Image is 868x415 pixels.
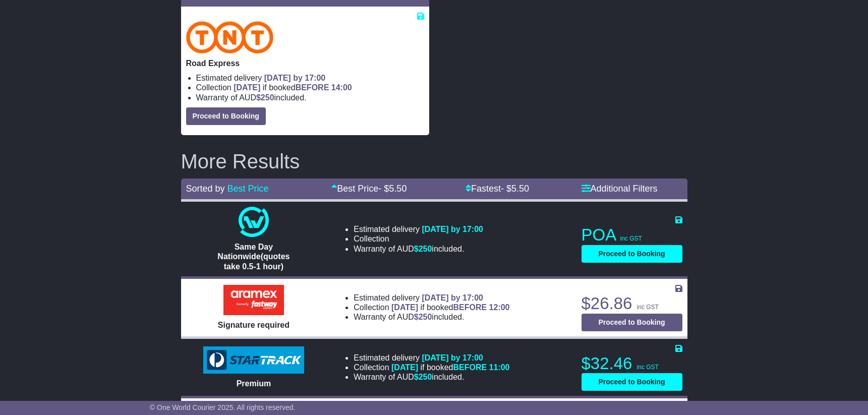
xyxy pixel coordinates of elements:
span: 250 [419,373,432,381]
li: Collection [354,363,509,372]
span: 14:00 [331,83,352,92]
span: 12:00 [489,303,510,312]
span: $ [414,373,432,381]
li: Collection [354,303,509,312]
span: © One World Courier 2025. All rights reserved. [150,403,296,411]
span: [DATE] [234,83,260,92]
span: if booked [391,363,509,372]
h2: More Results [181,150,687,172]
li: Warranty of AUD included. [354,312,509,322]
span: 250 [261,93,274,102]
span: 11:00 [489,363,510,372]
span: $ [414,245,432,253]
button: Proceed to Booking [582,373,682,391]
p: $26.86 [582,293,682,314]
img: One World Courier: Same Day Nationwide(quotes take 0.5-1 hour) [239,207,269,237]
span: Sorted by [186,184,225,194]
span: Signature required [218,321,290,329]
span: $ [256,93,274,102]
a: Fastest- $5.50 [466,184,529,194]
a: Additional Filters [582,184,658,194]
span: BEFORE [296,83,329,92]
span: - $ [501,184,529,194]
span: 250 [419,313,432,321]
p: Road Express [186,58,424,68]
span: Premium [237,379,271,388]
span: [DATE] by 17:00 [422,293,483,302]
span: - $ [378,184,407,194]
img: StarTrack: Premium [203,346,304,374]
li: Warranty of AUD included. [354,244,483,254]
span: Same Day Nationwide(quotes take 0.5-1 hour) [217,243,290,270]
button: Proceed to Booking [186,107,266,125]
li: Estimated delivery [354,353,509,363]
span: if booked [391,303,509,312]
li: Warranty of AUD included. [196,93,424,102]
a: Best Price- $5.50 [331,184,407,194]
li: Collection [354,234,483,244]
span: [DATE] [391,363,418,372]
span: 5.50 [511,184,529,194]
button: Proceed to Booking [582,314,682,331]
span: $ [414,313,432,321]
span: [DATE] [391,303,418,312]
span: BEFORE [453,303,487,312]
li: Estimated delivery [196,73,424,83]
a: Best Price [227,184,269,194]
span: inc GST [620,235,642,242]
p: $32.46 [582,353,682,374]
span: inc GST [637,304,659,311]
li: Warranty of AUD included. [354,372,509,382]
li: Collection [196,83,424,92]
span: 5.50 [389,184,407,194]
span: [DATE] by 17:00 [422,353,483,362]
span: inc GST [637,364,659,371]
span: [DATE] by 17:00 [264,74,326,82]
img: Aramex: Signature required [223,285,284,315]
span: [DATE] by 17:00 [422,225,483,233]
li: Estimated delivery [354,224,483,234]
span: 250 [419,245,432,253]
li: Estimated delivery [354,293,509,303]
img: TNT Domestic: Road Express [186,21,274,53]
span: if booked [234,83,352,92]
p: POA [582,225,682,245]
span: BEFORE [453,363,487,372]
button: Proceed to Booking [582,245,682,263]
